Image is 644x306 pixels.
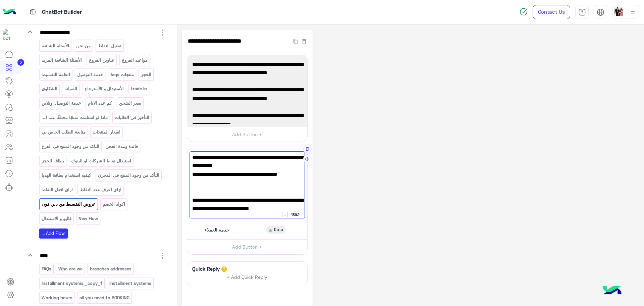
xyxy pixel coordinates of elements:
[110,71,134,79] p: منتجات faqs
[191,266,221,272] h6: Quick Reply
[109,279,152,287] p: Installment systems
[222,272,272,282] button: + Add Quick Reply
[192,144,302,161] span: - .قسط 6 شهور بسعر الكاش تريبل زيرو، بدون فوائد أو مصاريف أو مقدم
[77,71,104,79] p: خدمة التوصيل
[41,114,108,121] p: ماذا لو استلمت منتجًا مختلفًا عما اشتريت؟
[41,265,52,273] p: FAQs
[192,94,302,120] span: ✅ ValU: تقسيط تريبل زيرو حتى 12 شهر أو 24 شهر بدون فوائد على كل المنتجات (من 15 لـ30 سبتمبر)
[102,200,126,208] p: اكواد الخصم
[76,42,91,50] p: من نحن
[303,155,312,163] button: Drag
[41,200,96,208] p: عروض التقسيط من دبي فون
[575,5,589,19] a: tab
[41,294,73,302] p: Working hours
[121,56,148,64] p: مواعيد الفروع
[3,29,15,41] img: 1403182699927242
[29,8,37,16] img: tab
[89,56,115,64] p: عناوين الفروع
[98,171,160,179] p: التأكد من وجود المنتج فى المخزن
[41,171,91,179] p: كيفيه استخدام بطاقة الهديا
[42,8,82,17] p: ChatBot Builder
[41,157,64,165] p: بطاقه الحجز
[205,227,229,233] span: خدمة العملاء
[533,5,570,19] a: Contact Us
[58,265,83,273] p: Who are we
[64,85,78,93] p: الصيانة
[3,5,16,19] img: Logo
[141,71,152,79] p: الحجز
[600,279,624,303] img: hulul-logo.png
[41,279,103,287] p: Installment systems _copy_1
[520,8,528,16] img: spinner
[92,128,121,136] p: اسعار المنتجات
[118,99,142,107] p: سعر الشحن
[41,128,86,136] p: متابعة الطلب الخاص بي
[290,37,301,45] button: Duplicate Flow
[192,60,302,86] span: ✅ Halan: خصم 40٪ على iPhone 17 بالتقسيط من 24 لـ36 شهر بسعر الكاش (من [DATE] لـ31 أكتوبر)
[114,114,150,121] p: التأخير فى الطلبات
[42,233,46,237] i: add
[26,251,34,259] i: keyboard_arrow_down
[41,186,73,194] p: ازاى افعل النقاط
[597,8,604,16] img: tab
[89,265,132,273] p: branches addresses
[301,37,308,45] button: Delete Flow
[41,56,82,64] p: الأسئلة الشائعة المزيد
[289,211,302,218] div: 1392
[78,215,99,222] p: New Flow
[84,85,124,93] p: الأستبدال و الأسترجاع
[578,8,586,16] img: tab
[187,127,307,142] button: Add Button +
[88,99,112,107] p: كم عدد الايام
[303,145,312,153] button: Delete Message
[41,143,100,150] p: التاكد من وجود المنتج فى الفرع
[629,8,637,16] img: profile
[227,274,267,280] span: + Add Quick Reply
[79,294,130,302] p: all you need to BOOKING
[614,7,623,16] img: userImage
[274,227,283,233] span: Data
[130,85,148,93] p: trade in
[26,28,34,36] i: keyboard_arrow_down
[41,99,81,107] p: خدمة التوصيل اونلاين
[41,215,72,222] p: فاليو و الاستبدال
[41,71,70,79] p: انظمة التقسيط
[281,211,289,218] button: Add user attribute
[41,85,58,93] p: الشكاوى
[39,228,68,238] button: addAdd Flow
[187,239,307,254] button: Add Button +
[192,187,302,204] span: ✅nxt bank: تقسيط 18 شهر بسعر الكاش تريبيل زيرو لكل المنتجات بدايه من يوم [DATE]
[192,161,302,170] span: أو قسط حتى 12 شهر بالسعر العادي تريبل زيرو
[97,42,122,50] p: تفعيل النقاط
[41,42,69,50] p: الأسئلة الشائعة
[106,143,139,150] p: فائدة ومدة الحجز
[71,157,132,165] p: استبدال نقاط الشركات او البنوك
[79,186,122,194] p: ازاى اعرف عدد النقاط
[266,226,286,234] div: Data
